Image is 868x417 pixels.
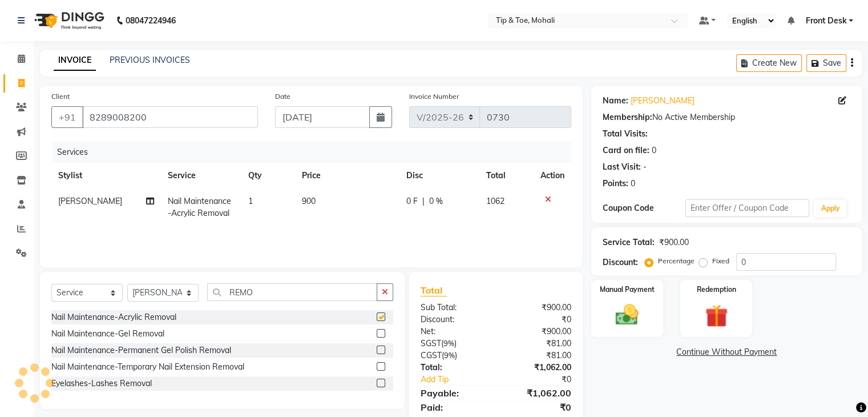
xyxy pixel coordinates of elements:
div: ₹0 [496,314,580,326]
div: Sub Total: [412,302,496,314]
div: Membership: [603,111,652,123]
a: [PERSON_NAME] [631,95,695,107]
span: 900 [302,196,316,206]
th: Action [534,163,571,189]
div: ₹900.00 [496,302,580,314]
label: Redemption [697,284,736,295]
div: ₹0 [496,400,580,414]
label: Date [275,91,290,102]
div: Coupon Code [603,202,685,214]
div: ₹1,062.00 [496,362,580,374]
div: Name: [603,95,628,107]
div: Total Visits: [603,128,648,140]
input: Enter Offer / Coupon Code [685,199,810,217]
a: Add Tip [412,374,510,386]
div: No Active Membership [603,111,851,123]
label: Client [51,91,70,102]
div: Points: [603,178,628,190]
div: ₹81.00 [496,350,580,362]
div: Service Total: [603,236,655,248]
div: - [643,161,647,173]
div: Services [53,142,580,163]
th: Price [295,163,399,189]
label: Manual Payment [600,284,655,295]
button: Create New [736,54,802,72]
div: 0 [652,145,656,157]
img: logo [29,5,107,37]
span: 9% [443,339,454,348]
div: Nail Maintenance-Temporary Nail Extension Removal [51,361,244,373]
div: Total: [412,362,496,374]
input: Search by Name/Mobile/Email/Code [82,106,258,128]
img: _cash.svg [608,302,645,328]
span: 1 [248,196,253,206]
span: 0 F [406,195,418,207]
a: Continue Without Payment [594,346,860,358]
div: Discount: [603,256,638,268]
div: Payable: [412,386,496,400]
span: [PERSON_NAME] [58,196,122,206]
span: 0 % [429,195,443,207]
div: ₹81.00 [496,338,580,350]
div: ₹0 [510,374,579,386]
th: Disc [399,163,479,189]
div: ₹900.00 [659,236,689,248]
b: 08047224946 [126,5,176,37]
th: Total [479,163,534,189]
div: Nail Maintenance-Gel Removal [51,328,164,340]
button: Save [806,54,846,72]
div: ₹900.00 [496,326,580,338]
label: Fixed [712,256,729,266]
div: Discount: [412,314,496,326]
div: Eyelashes-Lashes Removal [51,378,152,390]
label: Invoice Number [409,91,459,102]
div: Card on file: [603,145,649,157]
div: ( ) [412,350,496,362]
div: Nail Maintenance-Acrylic Removal [51,311,176,323]
div: ( ) [412,338,496,350]
span: 1062 [486,196,504,206]
div: Net: [412,326,496,338]
span: SGST [421,338,441,348]
div: Nail Maintenance-Permanent Gel Polish Removal [51,344,231,356]
div: ₹1,062.00 [496,386,580,400]
span: Front Desk [805,15,846,27]
a: INVOICE [54,50,96,71]
a: PREVIOUS INVOICES [110,55,190,65]
input: Search or Scan [207,283,377,301]
div: 0 [631,178,635,190]
div: Last Visit: [603,161,641,173]
th: Service [161,163,241,189]
button: +91 [51,106,83,128]
span: 9% [444,351,455,360]
span: Total [421,284,447,296]
span: Nail Maintenance-Acrylic Removal [168,196,231,218]
th: Stylist [51,163,161,189]
span: | [422,195,425,207]
img: _gift.svg [698,302,735,330]
button: Apply [814,200,846,217]
label: Percentage [658,256,695,266]
th: Qty [241,163,295,189]
div: Paid: [412,400,496,414]
span: CGST [421,350,442,360]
